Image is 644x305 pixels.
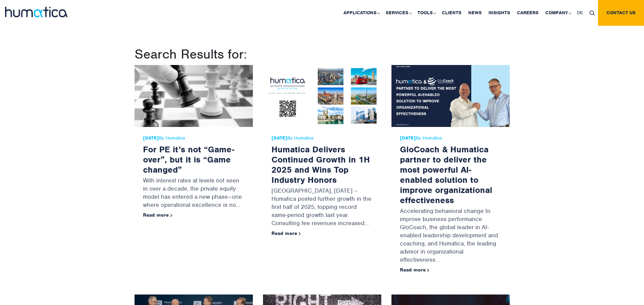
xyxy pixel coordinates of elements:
[271,144,370,185] a: Humatica Delivers Continued Growth in 1H 2025 and Wins Top Industry Honors
[135,46,510,62] h1: Search Results for:
[143,144,234,175] a: For PE it’s not “Game-over”, but it is “Game changed”
[5,7,68,17] img: logo
[170,214,172,217] img: arrowicon
[263,65,381,127] img: Humatica Delivers Continued Growth in 1H 2025 and Wins Top Industry Honors
[271,135,287,141] strong: [DATE]
[391,65,510,127] img: GloCoach & Humatica partner to deliver the most powerful AI-enabled solution to improve organizat...
[577,10,583,16] span: DE
[400,135,416,141] strong: [DATE]
[400,135,501,141] span: By Humatica
[590,10,595,16] img: search_icon
[400,267,429,273] a: Read more
[400,205,501,267] p: Accelerating behavioral change to improve business performance GloCoach, the global leader in AI-...
[271,230,301,236] a: Read more
[135,65,253,127] img: For PE it’s not “Game-over”, but it is “Game changed”
[271,135,373,141] span: By Humatica
[143,135,159,141] strong: [DATE]
[271,185,373,231] p: [GEOGRAPHIC_DATA], [DATE] – Humatica posted further growth in the first half of 2025, topping rec...
[299,232,301,235] img: arrowicon
[143,175,244,212] p: With interest rates at levels not seen in over a decade, the private equity model has entered a n...
[400,144,492,205] a: GloCoach & Humatica partner to deliver the most powerful AI-enabled solution to improve organizat...
[143,212,172,218] a: Read more
[427,269,429,272] img: arrowicon
[143,135,244,141] span: By Humatica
